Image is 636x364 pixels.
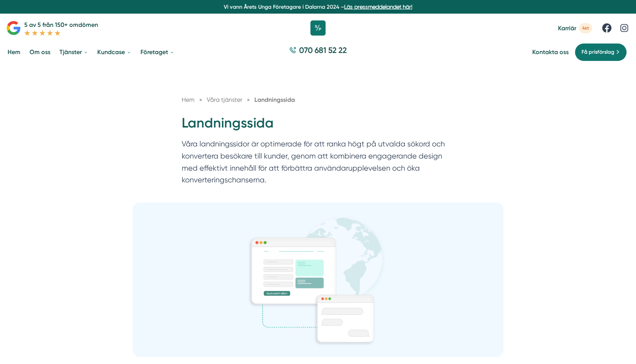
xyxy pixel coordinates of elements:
[3,3,633,11] p: Vi vann Årets Unga Företagare i Dalarna 2024 –
[24,20,98,30] p: 5 av 5 från 150+ omdömen
[139,42,176,62] a: Företaget
[199,95,202,104] span: »
[558,23,592,33] a: Karriär 4st
[132,202,503,357] img: Landningssida, Landningssidor, leads
[28,42,52,62] a: Om oss
[207,96,242,103] span: Våra tjänster
[299,45,347,56] span: 070 681 52 22
[575,43,627,61] a: Få prisförslag
[6,42,22,62] a: Hem
[182,95,454,104] nav: Breadcrumb
[182,114,454,138] h1: Landningssida
[254,96,295,103] a: Landningssida
[96,42,133,62] a: Kundcase
[344,4,412,10] a: Läs pressmeddelandet här!
[247,95,250,104] span: »
[182,96,195,103] a: Hem
[558,25,576,32] span: Karriär
[286,45,350,59] a: 070 681 52 22
[207,96,244,103] a: Våra tjänster
[581,48,614,56] span: Få prisförslag
[579,23,592,33] span: 4st
[58,42,90,62] a: Tjänster
[532,48,569,56] a: Kontakta oss
[182,138,454,190] p: Våra landningssidor är optimerade för att ranka högt på utvalda sökord och konvertera besökare ti...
